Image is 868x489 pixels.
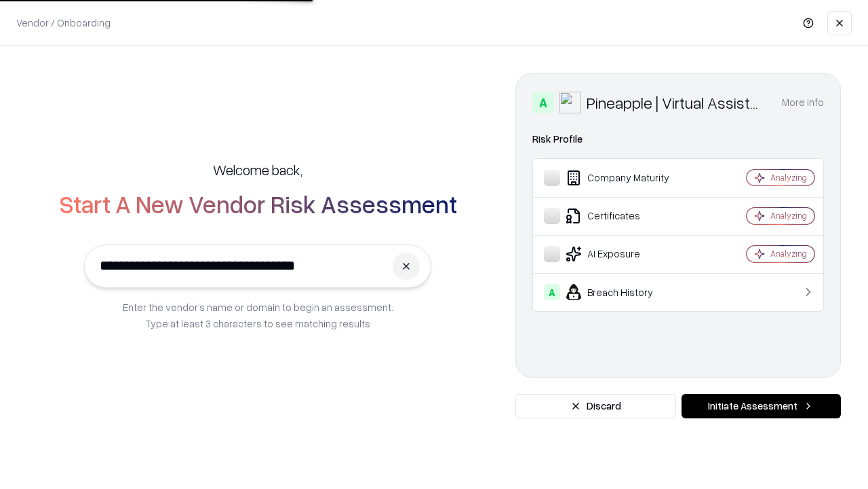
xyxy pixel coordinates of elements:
[59,190,457,217] h2: Start A New Vendor Risk Assessment
[213,160,302,179] h5: Welcome back,
[770,210,807,221] div: Analyzing
[770,172,807,183] div: Analyzing
[587,92,766,113] div: Pineapple | Virtual Assistant Agency
[770,248,807,259] div: Analyzing
[782,90,824,115] button: More info
[682,394,841,418] button: Initiate Assessment
[559,92,581,113] img: Pineapple | Virtual Assistant Agency
[544,246,706,262] div: AI Exposure
[515,394,676,418] button: Discard
[544,208,706,224] div: Certificates
[544,170,706,186] div: Company Maturity
[544,284,706,300] div: Breach History
[123,299,393,331] p: Enter the vendor’s name or domain to begin an assessment. Type at least 3 characters to see match...
[532,131,824,147] div: Risk Profile
[544,284,560,300] div: A
[16,16,111,30] p: Vendor / Onboarding
[532,92,554,113] div: A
